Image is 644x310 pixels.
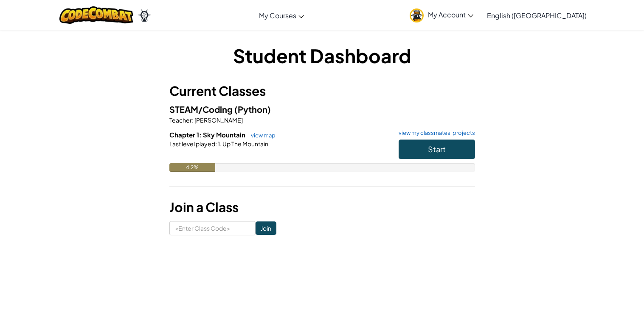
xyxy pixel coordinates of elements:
h1: Student Dashboard [169,42,475,69]
img: CodeCombat logo [59,6,134,24]
a: English ([GEOGRAPHIC_DATA]) [483,4,591,27]
button: Start [399,140,475,159]
a: view my classmates' projects [394,130,475,136]
input: Join [256,221,276,235]
span: (Python) [234,104,271,115]
span: Last level played [169,140,215,148]
span: My Account [428,10,473,19]
span: Teacher [169,116,192,124]
span: 1. [217,140,222,148]
div: 4.2% [169,163,215,172]
span: My Courses [259,11,296,20]
input: <Enter Class Code> [169,221,256,235]
span: English ([GEOGRAPHIC_DATA]) [487,11,587,20]
img: avatar [410,8,424,22]
a: My Account [405,2,478,28]
img: Ozaria [138,9,151,22]
span: Chapter 1: Sky Mountain [169,131,247,139]
span: : [215,140,217,148]
span: STEAM/Coding [169,104,234,115]
span: Start [428,144,446,154]
span: : [192,116,194,124]
span: [PERSON_NAME] [194,116,243,124]
h3: Join a Class [169,198,475,217]
span: Up The Mountain [222,140,268,148]
a: view map [247,132,276,139]
h3: Current Classes [169,81,475,101]
a: My Courses [255,4,308,27]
